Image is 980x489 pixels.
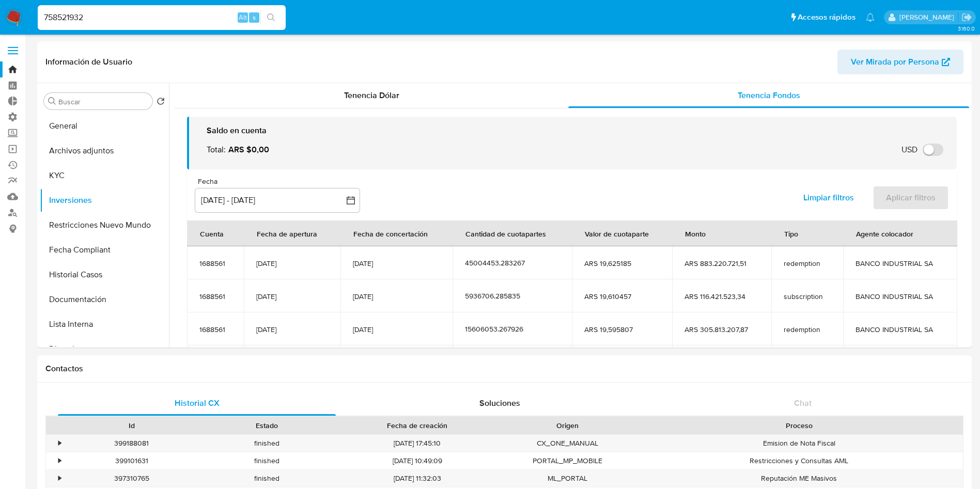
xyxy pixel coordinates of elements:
[58,456,61,466] div: •
[40,337,169,361] button: Direcciones
[45,364,963,374] h1: Contactos
[899,12,958,22] p: andres.vilosio@mercadolibre.com
[40,287,169,312] button: Documentación
[40,138,169,163] button: Archivos adjuntos
[260,10,282,25] button: search-icon
[507,420,628,431] div: Origen
[479,397,520,409] span: Soluciones
[635,470,963,487] div: Reputación ME Masivos
[175,397,220,409] span: Historial CX
[199,470,335,487] div: finished
[342,420,493,431] div: Fecha de creación
[794,397,812,409] span: Chat
[643,420,956,431] div: Proceso
[38,11,286,24] input: Buscar usuario o caso...
[335,470,500,487] div: [DATE] 11:32:03
[851,50,939,74] span: Ver Mirada por Persona
[40,213,169,238] button: Restricciones Nuevo Mundo
[48,97,56,105] button: Buscar
[40,238,169,262] button: Fecha Compliant
[798,12,855,23] span: Accesos rápidos
[199,452,335,469] div: finished
[500,470,635,487] div: ML_PORTAL
[40,163,169,188] button: KYC
[199,435,335,452] div: finished
[500,435,635,452] div: CX_ONE_MANUAL
[207,420,328,431] div: Estado
[58,97,148,106] input: Buscar
[58,438,61,448] div: •
[961,12,972,23] a: Salir
[335,435,500,452] div: [DATE] 17:45:10
[239,12,247,22] span: Alt
[866,13,875,22] a: Notificaciones
[40,262,169,287] button: Historial Casos
[40,312,169,337] button: Lista Interna
[40,188,169,213] button: Inversiones
[837,50,963,74] button: Ver Mirada por Persona
[71,420,192,431] div: Id
[253,12,256,22] span: s
[500,452,635,469] div: PORTAL_MP_MOBILE
[58,474,61,483] div: •
[335,452,500,469] div: [DATE] 10:49:09
[157,97,165,108] button: Volver al orden por defecto
[40,114,169,138] button: General
[64,470,199,487] div: 397310765
[45,57,132,67] h1: Información de Usuario
[64,435,199,452] div: 399188081
[635,435,963,452] div: Emision de Nota Fiscal
[64,452,199,469] div: 399101631
[635,452,963,469] div: Restricciones y Consultas AML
